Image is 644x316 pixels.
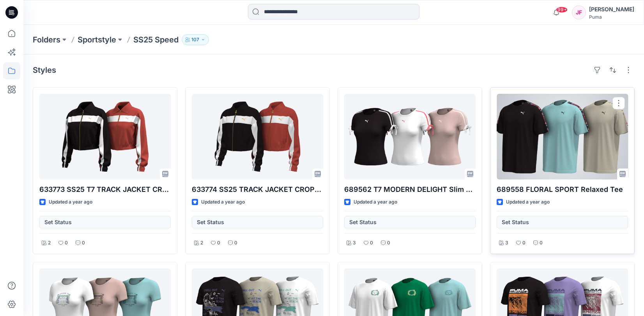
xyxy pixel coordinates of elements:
a: 689558 FLORAL SPORT Relaxed Tee [497,94,628,179]
div: Puma [589,14,634,20]
p: 689562 T7 MODERN DELIGHT Slim Short Tee [344,184,476,195]
p: 0 [234,239,237,247]
p: 0 [522,239,525,247]
p: 633774 SS25 TRACK JACKET CROPPED G [192,184,323,195]
p: 3 [353,239,356,247]
div: JF [572,5,586,19]
a: Sportstyle [78,34,116,45]
button: 107 [182,34,209,45]
p: 0 [65,239,68,247]
span: 99+ [556,7,568,13]
p: 0 [370,239,373,247]
p: 3 [505,239,508,247]
p: Updated a year ago [354,198,397,206]
a: 633774 SS25 TRACK JACKET CROPPED G [192,94,323,179]
p: 689558 FLORAL SPORT Relaxed Tee [497,184,628,195]
p: SS25 Speed [133,34,179,45]
h4: Styles [33,65,56,75]
p: Updated a year ago [506,198,550,206]
p: 0 [217,239,220,247]
p: 633773 SS25 T7 TRACK JACKET CROPPED [39,184,171,195]
p: 0 [387,239,390,247]
p: Updated a year ago [201,198,245,206]
a: 633773 SS25 T7 TRACK JACKET CROPPED [39,94,171,179]
p: Updated a year ago [49,198,92,206]
div: [PERSON_NAME] [589,5,634,14]
p: 107 [191,35,199,44]
p: 2 [48,239,51,247]
p: 2 [200,239,203,247]
p: 0 [540,239,543,247]
a: 689562 T7 MODERN DELIGHT Slim Short Tee [344,94,476,179]
a: Folders [33,34,60,45]
p: 0 [82,239,85,247]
